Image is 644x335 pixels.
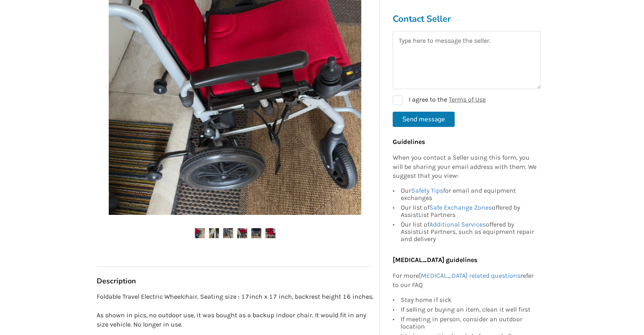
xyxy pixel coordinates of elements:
[97,277,373,286] h3: Description
[265,228,275,238] img: foldable travel electric wheelchair -wheelchair-mobility-langley-assistlist-listing
[251,228,261,238] img: foldable travel electric wheelchair -wheelchair-mobility-langley-assistlist-listing
[195,228,205,238] img: foldable travel electric wheelchair -wheelchair-mobility-langley-assistlist-listing
[393,138,425,146] b: Guidelines
[401,187,537,203] div: Our for email and equipment exchanges
[419,272,520,279] a: [MEDICAL_DATA] related questions
[237,228,247,238] img: foldable travel electric wheelchair -wheelchair-mobility-langley-assistlist-listing
[393,112,455,127] button: Send message
[401,203,537,220] div: Our list of offered by AssistList Partners
[429,221,486,229] a: Additional Services
[209,228,219,238] img: foldable travel electric wheelchair -wheelchair-mobility-langley-assistlist-listing
[449,96,486,103] a: Terms of Use
[393,271,537,290] p: For more refer to our FAQ
[401,305,537,314] div: If selling or buying an item, clean it well first
[393,256,477,264] b: [MEDICAL_DATA] guidelines
[401,296,537,305] div: Stay home if sick
[411,187,443,195] a: Safety Tips
[223,228,233,238] img: foldable travel electric wheelchair -wheelchair-mobility-langley-assistlist-listing
[393,96,486,105] label: I agree to the
[393,13,541,25] h3: Contact Seller
[393,153,537,181] p: When you contact a Seller using this form, you will be sharing your email address with them. We s...
[429,204,492,212] a: Safe Exchange Zones
[401,314,537,331] div: If meeting in person, consider an outdoor location
[401,220,537,243] div: Our list of offered by AssistList Partners, such as equipment repair and delivery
